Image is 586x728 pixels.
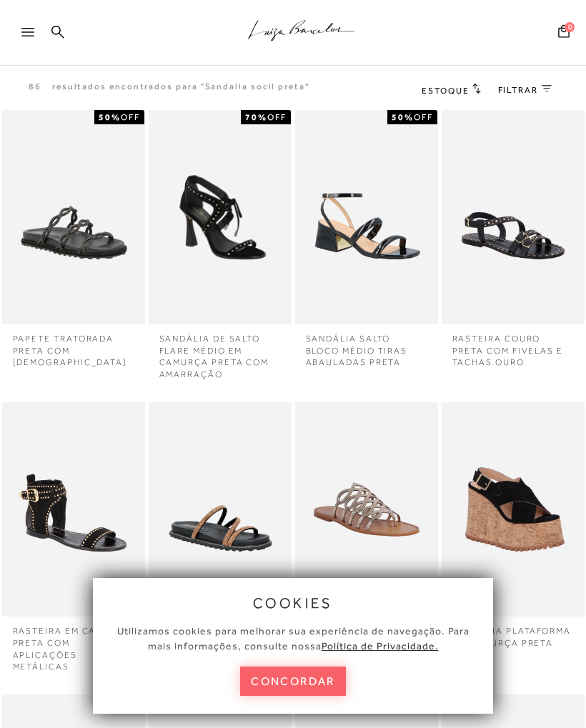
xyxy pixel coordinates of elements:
span: OFF [414,112,433,122]
img: SANDÁLIA DE SALTO FLARE MÉDIO EM CAMURÇA PRETA COM AMARRAÇÃO [150,112,290,322]
span: cookies [253,595,333,611]
button: 0 [554,24,574,43]
span: Utilizamos cookies para melhorar sua experiência de navegação. Para mais informações, consulte nossa [117,625,470,652]
a: RASTEIRA EM CAMURÇA PRETA COM APLICAÇÕES METÁLICAS [2,617,145,673]
span: OFF [267,112,287,122]
img: SANDÁLIA SALTO BLOCO MÉDIO TIRAS ABAULADAS PRETA [297,112,437,322]
span: FILTRAR [498,84,538,96]
img: RASTEIRA COURO PRETA COM FIVELAS E TACHAS OURO [443,112,583,322]
a: RASTEIRA COURO PRETA COM FIVELAS E TACHAS OURO [442,324,585,369]
img: PAPETE TRATORADA PRETA COM CRISTAIS [4,112,144,322]
span: Estoque [422,86,469,96]
a: SANDÁLIA DE SALTO FLARE MÉDIO EM CAMURÇA PRETA COM AMARRAÇÃO [149,324,292,381]
img: RASTEIRA EM CAMURÇA PRETA COM APLICAÇÕES METÁLICAS [4,404,144,614]
img: SANDÁLIA PAPETE TRATORADA EM COURO PRETO COM TIRAS DE CRISTAIS DOURADOS [150,404,290,614]
p: 86 [29,81,41,93]
a: Política de Privacidade. [322,640,439,652]
strong: 70% [245,112,267,122]
span: OFF [121,112,140,122]
a: SANDÁLIA PLATAFORMA EM CAMURÇA PRETA [442,617,585,649]
: resultados encontrados para "Sandalia socil preta" [52,81,309,93]
img: SANDÁLIA RASTEIRA TIRAS dourado [297,404,437,614]
a: PAPETE TRATORADA PRETA COM [DEMOGRAPHIC_DATA] [2,324,145,369]
strong: 50% [99,112,121,122]
button: concordar [240,667,346,696]
span: 0 [565,22,575,32]
img: SANDÁLIA PLATAFORMA EM CAMURÇA PRETA [443,404,583,614]
strong: 50% [392,112,414,122]
a: SANDÁLIA SALTO BLOCO MÉDIO TIRAS ABAULADAS PRETA [295,324,438,369]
